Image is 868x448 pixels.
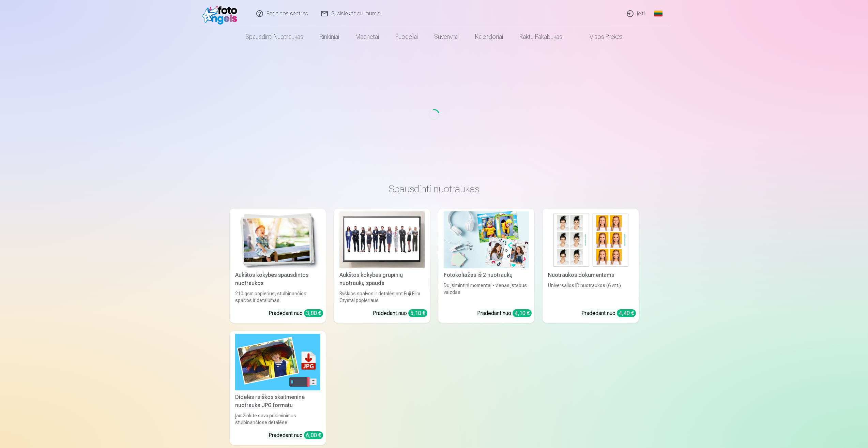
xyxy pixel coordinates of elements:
div: Pradedant nuo [477,309,532,317]
div: Du įsimintini momentai - vienas įstabus vaizdas [441,282,532,304]
div: Aukštos kokybės spausdintos nuotraukos [232,271,323,287]
a: Aukštos kokybės grupinių nuotraukų spaudaAukštos kokybės grupinių nuotraukų spaudaRyškios spalvos... [334,209,430,323]
div: Pradedant nuo [269,309,323,317]
div: Fotokoliažas iš 2 nuotraukų [441,271,532,279]
div: Nuotraukos dokumentams [545,271,636,279]
a: Magnetai [347,27,387,46]
img: Aukštos kokybės grupinių nuotraukų spauda [339,211,425,268]
img: Aukštos kokybės spausdintos nuotraukos [235,211,320,268]
div: 4,10 € [513,309,532,317]
img: Nuotraukos dokumentams [548,211,633,268]
div: Ryškios spalvos ir detalės ant Fuji Film Crystal popieriaus [337,290,427,304]
a: Didelės raiškos skaitmeninė nuotrauka JPG formatuDidelės raiškos skaitmeninė nuotrauka JPG format... [230,331,326,445]
a: Suvenyrai [426,27,467,46]
img: /fa2 [202,3,241,25]
div: Aukštos kokybės grupinių nuotraukų spauda [337,271,427,287]
div: Įamžinkite savo prisiminimus stulbinančiose detalėse [232,412,323,426]
div: 210 gsm popierius, stulbinančios spalvos ir detalumas [232,290,323,304]
img: Fotokoliažas iš 2 nuotraukų [444,211,529,268]
h3: Spausdinti nuotraukas [235,183,633,195]
div: Pradedant nuo [373,309,427,317]
a: Nuotraukos dokumentamsNuotraukos dokumentamsUniversalios ID nuotraukos (6 vnt.)Pradedant nuo 4,40 € [543,209,639,323]
div: Pradedant nuo [269,431,323,439]
div: 5,10 € [408,309,427,317]
a: Kalendoriai [467,27,511,46]
div: 6,00 € [304,431,323,439]
div: 4,40 € [617,309,636,317]
a: Rinkiniai [311,27,347,46]
a: Aukštos kokybės spausdintos nuotraukos Aukštos kokybės spausdintos nuotraukos210 gsm popierius, s... [230,209,326,323]
a: Raktų pakabukas [511,27,570,46]
div: Universalios ID nuotraukos (6 vnt.) [545,282,636,304]
a: Puodeliai [387,27,426,46]
a: Fotokoliažas iš 2 nuotraukųFotokoliažas iš 2 nuotraukųDu įsimintini momentai - vienas įstabus vai... [438,209,534,323]
a: Spausdinti nuotraukas [237,27,311,46]
a: Visos prekės [570,27,631,46]
div: Didelės raiškos skaitmeninė nuotrauka JPG formatu [232,393,323,409]
div: Pradedant nuo [581,309,636,317]
div: 3,80 € [304,309,323,317]
img: Didelės raiškos skaitmeninė nuotrauka JPG formatu [235,334,320,391]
